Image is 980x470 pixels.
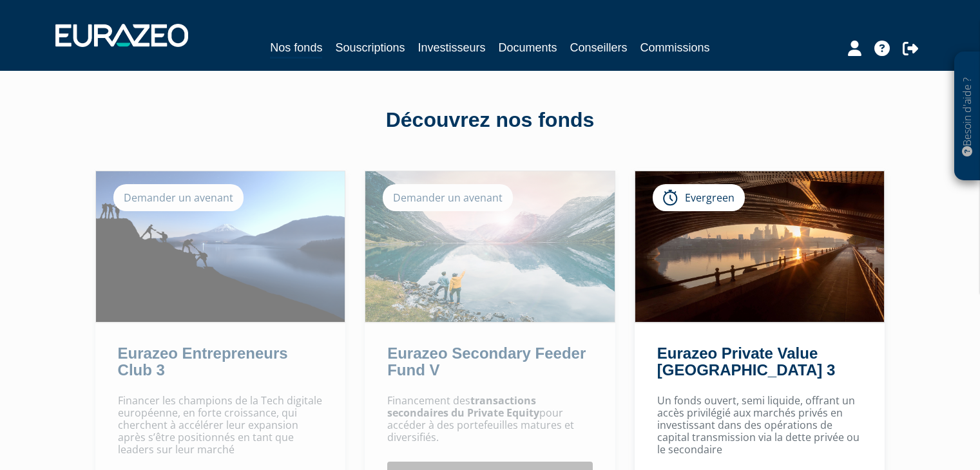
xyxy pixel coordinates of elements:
img: 1732889491-logotype_eurazeo_blanc_rvb.png [55,24,188,47]
div: Découvrez nos fonds [123,106,858,135]
p: Financer les champions de la Tech digitale européenne, en forte croissance, qui cherchent à accél... [118,395,323,456]
p: Besoin d'aide ? [960,59,975,174]
a: Commissions [640,39,710,57]
a: Investisseurs [418,39,485,57]
div: Demander un avenant [383,184,513,211]
a: Eurazeo Secondary Feeder Fund V [387,344,586,379]
a: Conseillers [570,39,628,57]
a: Souscriptions [335,39,405,57]
a: Eurazeo Private Value [GEOGRAPHIC_DATA] 3 [657,344,835,379]
img: Eurazeo Secondary Feeder Fund V [365,171,615,322]
div: Demander un avenant [113,184,244,211]
div: Evergreen [653,184,745,211]
p: Un fonds ouvert, semi liquide, offrant un accès privilégié aux marchés privés en investissant dan... [657,395,863,456]
a: Nos fonds [270,39,322,59]
img: Eurazeo Private Value Europe 3 [635,171,885,322]
img: Eurazeo Entrepreneurs Club 3 [96,171,345,322]
strong: transactions secondaires du Private Equity [387,393,539,420]
a: Eurazeo Entrepreneurs Club 3 [118,344,288,379]
a: Documents [499,39,557,57]
p: Financement des pour accéder à des portefeuilles matures et diversifiés. [387,395,593,444]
